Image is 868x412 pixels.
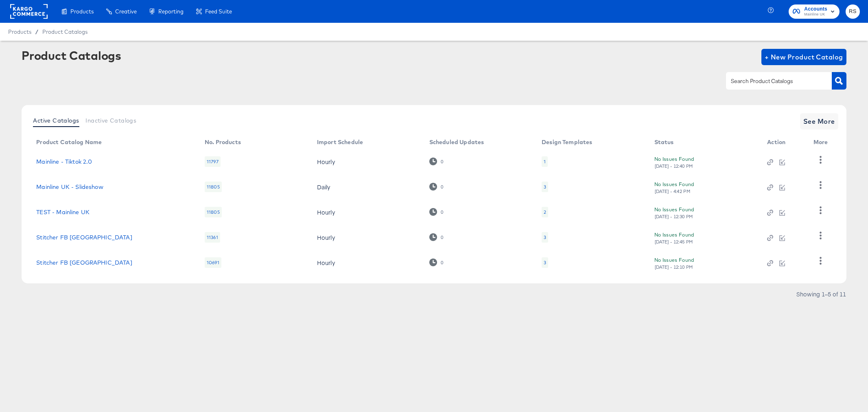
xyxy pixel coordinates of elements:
[542,139,592,145] div: Design Templates
[544,259,546,266] div: 3
[310,199,423,225] td: Hourly
[846,4,860,19] button: RS
[648,136,761,149] th: Status
[804,11,827,18] span: Mainline UK
[36,158,92,165] a: Mainline - Tiktok 2.0
[310,149,423,174] td: Hourly
[31,28,42,35] span: /
[205,8,232,15] span: Feed Suite
[440,209,444,215] div: 0
[761,49,846,65] button: + New Product Catalog
[440,234,444,240] div: 0
[429,208,444,216] div: 0
[544,209,546,215] div: 2
[544,158,546,165] div: 1
[729,77,816,86] input: Search Product Catalogs
[310,174,423,199] td: Daily
[42,28,87,35] a: Product Catalogs
[205,207,222,217] div: 11805
[544,184,546,190] div: 3
[317,139,363,145] div: Import Schedule
[765,51,843,63] span: + New Product Catalog
[85,117,136,124] span: Inactive Catalogs
[33,117,79,124] span: Active Catalogs
[542,207,548,217] div: 2
[429,183,444,191] div: 0
[205,156,221,167] div: 11797
[796,291,846,297] div: Showing 1–5 of 11
[429,158,444,165] div: 0
[36,209,90,215] a: TEST - Mainline UK
[789,4,840,19] button: AccountsMainline UK
[36,139,102,145] div: Product Catalog Name
[803,116,835,127] span: See More
[70,8,94,15] span: Products
[429,233,444,241] div: 0
[429,259,444,266] div: 0
[115,8,137,15] span: Creative
[542,182,548,192] div: 3
[544,234,546,241] div: 3
[761,136,807,149] th: Action
[440,159,444,164] div: 0
[310,225,423,250] td: Hourly
[158,8,184,15] span: Reporting
[429,139,484,145] div: Scheduled Updates
[542,156,548,167] div: 1
[36,234,132,241] a: Stitcher FB [GEOGRAPHIC_DATA]
[205,232,220,243] div: 11361
[36,184,103,190] a: Mainline UK - Slideshow
[542,232,548,243] div: 3
[804,5,827,13] span: Accounts
[440,184,444,190] div: 0
[205,182,222,192] div: 11805
[440,260,444,265] div: 0
[800,113,838,129] button: See More
[205,257,221,268] div: 10691
[807,136,838,149] th: More
[542,257,548,268] div: 3
[310,250,423,275] td: Hourly
[22,49,121,62] div: Product Catalogs
[36,259,132,266] a: Stitcher FB [GEOGRAPHIC_DATA]
[205,139,241,145] div: No. Products
[8,28,31,35] span: Products
[849,7,857,16] span: RS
